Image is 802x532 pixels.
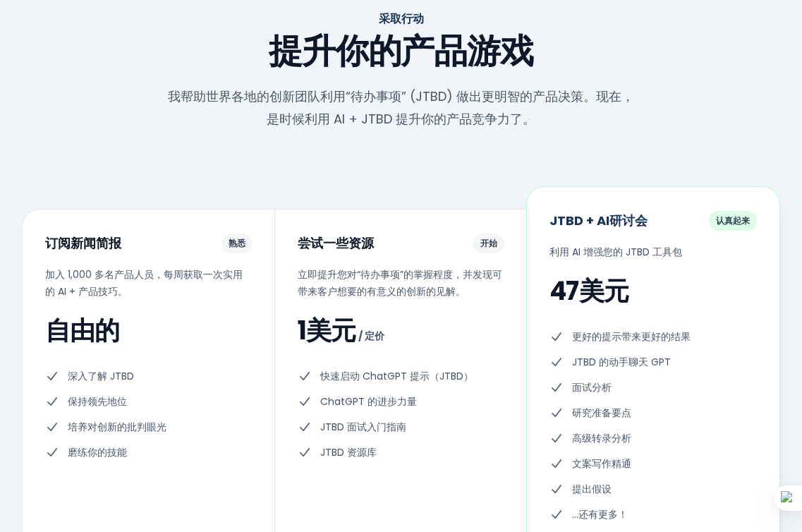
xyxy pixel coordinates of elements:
font: / 定价 [358,329,384,343]
font: 1美元 [298,313,356,349]
font: 47美元 [549,273,628,309]
font: 尝试一些资源 [298,234,374,252]
font: 提出假设 [572,482,612,496]
font: 认真起来 [716,214,750,226]
font: JTBD + AI研讨会 [549,212,648,229]
font: 自由的 [45,313,119,349]
font: 采取行动 [379,11,424,27]
font: 立即提升您对“待办事项”的掌握程度，并发现可带来客户想要的有意义的创新的见解。 [298,267,502,298]
font: JTBD 资源库 [320,445,377,459]
font: 深入了解 JTBD [68,369,134,383]
font: 高级转录分析 [572,431,631,445]
font: ...还有更多！ [572,507,628,521]
font: 更好的提示带来更好的结果 [572,330,691,344]
font: 磨练你的技能 [68,445,127,459]
font: JTBD 的动手聊天 GPT [572,355,671,369]
font: JTBD 面试入门指南 [320,420,406,434]
font: 文案写作精通 [572,457,631,471]
font: 培养对创新的批判眼光 [68,420,166,434]
font: 加入 1,000 多名产品人员，每周获取一次实用的 AI + 产品技巧。 [45,267,243,298]
font: 我帮助世界各地的创新团队利用“待办事项” (JTBD) 做出更明智的产品决策。现在，是时候利用 AI + JTBD 提升你的产品竞争力了。 [168,87,634,128]
font: 研究准备要点 [572,406,631,420]
font: 利用 AI 增强您的 JTBD 工具包 [549,245,682,259]
font: 面试分析 [572,380,612,394]
font: 订阅新闻简报 [45,234,121,252]
font: 提升你的产品游戏 [269,28,533,75]
font: 保持领先地位 [68,394,127,409]
font: 熟悉 [229,237,245,249]
font: 开始 [480,237,497,249]
font: ChatGPT 的进步力量 [320,394,417,409]
font: 快速启动 ChatGPT 提示（JTBD） [320,369,473,383]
